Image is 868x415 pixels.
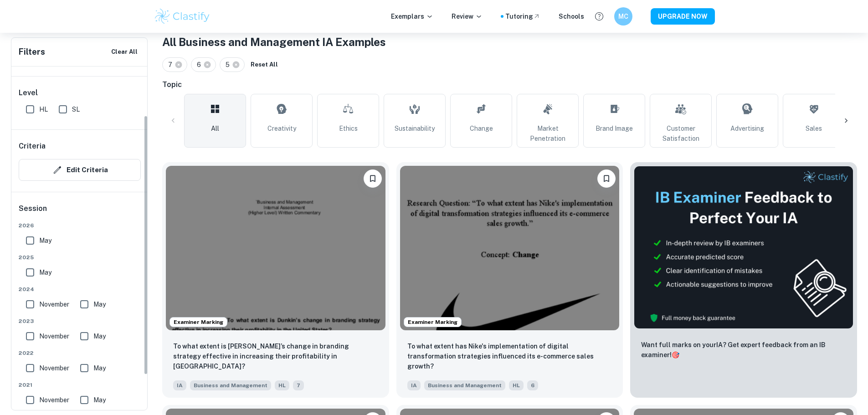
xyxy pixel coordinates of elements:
[267,123,296,133] span: Creativity
[19,349,141,357] span: 2022
[109,45,140,59] button: Clear All
[654,123,708,143] span: Customer Satisfaction
[93,395,106,405] span: May
[641,340,846,360] p: Want full marks on your IA ? Get expert feedback from an IB examiner!
[220,57,245,72] div: 5
[19,285,141,293] span: 2024
[597,169,616,188] button: Bookmark
[162,57,187,72] div: 7
[634,166,853,329] img: Thumbnail
[470,123,493,133] span: Change
[596,123,633,133] span: Brand Image
[162,79,857,90] h6: Topic
[404,318,461,326] span: Examiner Marking
[190,380,271,390] span: Business and Management
[39,331,69,341] span: November
[19,46,45,58] h6: Filters
[39,395,69,405] span: November
[39,299,69,309] span: November
[19,159,141,181] button: Edit Criteria
[93,331,106,341] span: May
[521,123,575,143] span: Market Penetration
[364,169,382,188] button: Bookmark
[339,123,358,133] span: Ethics
[162,162,389,398] a: Examiner MarkingBookmarkTo what extent is Dunkin’s change in branding strategy effective in incre...
[395,123,435,133] span: Sustainability
[396,162,623,398] a: Examiner MarkingBookmarkTo what extent has Nike's implementation of digital transformation strate...
[162,34,857,50] h1: All Business and Management IA Examples
[614,7,632,26] button: MC
[672,351,679,359] span: 🎯
[19,381,141,389] span: 2021
[275,380,289,390] span: HL
[400,166,620,330] img: Business and Management IA example thumbnail: To what extent has Nike's implementation
[39,104,48,114] span: HL
[651,8,715,25] button: UPGRADE NOW
[173,380,186,390] span: IA
[191,57,216,72] div: 6
[39,236,51,246] span: May
[730,123,764,133] span: Advertising
[293,380,304,390] span: 7
[630,162,857,398] a: ThumbnailWant full marks on yourIA? Get expert feedback from an IB examiner!
[452,11,483,21] p: Review
[170,318,227,326] span: Examiner Marking
[19,253,141,261] span: 2025
[527,380,538,390] span: 6
[806,123,822,133] span: Sales
[19,221,141,230] span: 2026
[39,363,69,373] span: November
[391,11,433,21] p: Exemplars
[559,11,584,21] a: Schools
[591,9,607,24] button: Help and Feedback
[93,299,106,309] span: May
[173,341,378,371] p: To what extent is Dunkin’s change in branding strategy effective in increasing their profitabilit...
[211,123,219,133] span: All
[19,203,141,221] h6: Session
[168,60,176,70] span: 7
[197,60,205,70] span: 6
[19,87,141,98] h6: Level
[509,380,524,390] span: HL
[93,363,106,373] span: May
[72,104,80,114] span: SL
[226,60,234,70] span: 5
[407,341,612,371] p: To what extent has Nike's implementation of digital transformation strategies influenced its e-co...
[19,317,141,325] span: 2023
[166,166,385,330] img: Business and Management IA example thumbnail: To what extent is Dunkin’s change in bra
[407,380,421,390] span: IA
[618,11,628,21] h6: MC
[505,11,540,21] a: Tutoring
[424,380,505,390] span: Business and Management
[39,267,51,277] span: May
[154,7,211,26] img: Clastify logo
[19,141,46,152] h6: Criteria
[248,58,280,72] button: Reset All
